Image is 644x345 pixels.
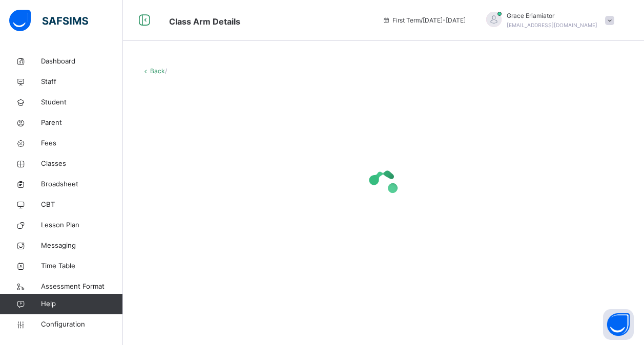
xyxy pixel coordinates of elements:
a: Back [150,67,165,75]
span: Assessment Format [41,282,123,292]
span: Student [41,97,123,107]
span: Messaging [41,241,123,251]
span: Configuration [41,319,122,330]
span: Lesson Plan [41,220,123,230]
span: Help [41,299,122,309]
span: Parent [41,118,123,128]
span: CBT [41,200,123,210]
img: safsims [9,10,88,31]
span: [EMAIL_ADDRESS][DOMAIN_NAME] [507,22,597,28]
span: Dashboard [41,56,123,67]
span: Broadsheet [41,179,123,189]
span: Staff [41,77,123,87]
span: session/term information [382,16,466,25]
span: / [165,67,167,75]
button: Open asap [603,309,634,340]
span: Grace Eriamiator [507,11,597,20]
span: Fees [41,138,123,148]
div: GraceEriamiator [476,11,619,30]
span: Classes [41,159,123,169]
span: Class Arm Details [169,16,240,27]
span: Time Table [41,261,123,271]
